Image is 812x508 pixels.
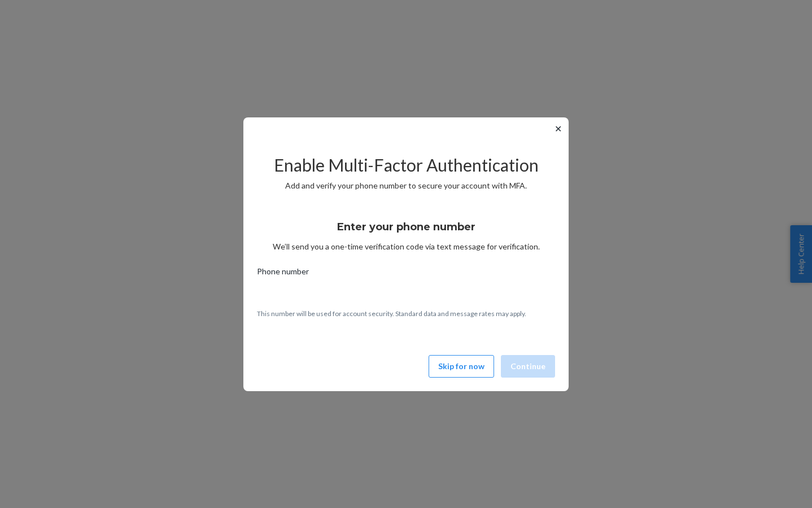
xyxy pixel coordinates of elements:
[257,309,555,318] p: This number will be used for account security. Standard data and message rates may apply.
[429,355,494,378] button: Skip for now
[337,220,475,234] h3: Enter your phone number
[552,122,564,135] button: ✕
[257,156,555,174] h2: Enable Multi-Factor Authentication
[257,180,555,191] p: Add and verify your phone number to secure your account with MFA.
[257,211,555,252] div: We’ll send you a one-time verification code via text message for verification.
[501,355,555,378] button: Continue
[257,266,309,282] span: Phone number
